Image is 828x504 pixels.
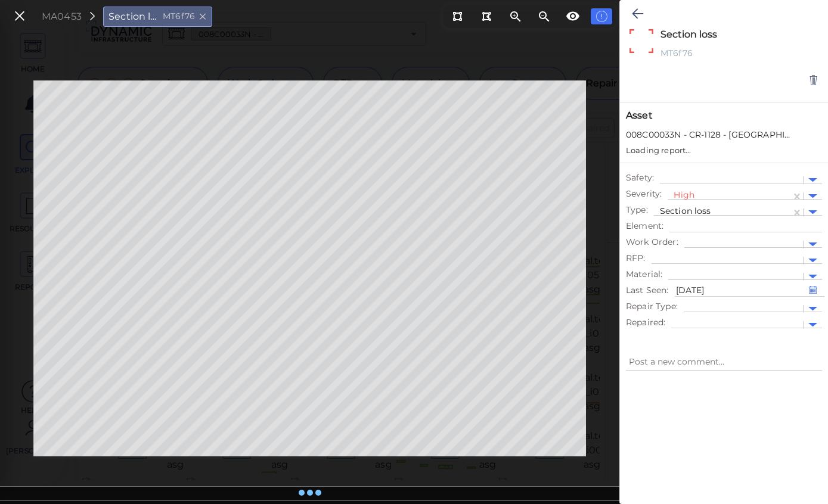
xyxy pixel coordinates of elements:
[626,220,663,232] span: Element :
[626,284,669,297] span: Last Seen :
[660,206,711,216] span: Section loss
[626,268,662,281] span: Material :
[626,188,662,200] span: Severity :
[626,145,691,155] span: Loading report...
[626,172,654,184] span: Safety :
[626,252,646,265] span: RFP :
[626,236,678,248] span: Work Order :
[626,300,678,313] span: Repair Type :
[626,316,665,329] span: Repaired :
[658,47,781,62] div: MT6f76
[626,129,793,141] span: 008C00033N - CR-1128 - Salem Creek Road Over MCCOYS FORK
[674,189,694,200] span: High
[42,10,82,24] div: MA0453
[658,27,781,42] textarea: Section loss
[163,10,195,23] span: MT6f76
[626,204,648,216] span: Type :
[108,10,159,24] span: Section loss
[777,450,819,495] iframe: Chat
[626,108,822,123] span: Asset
